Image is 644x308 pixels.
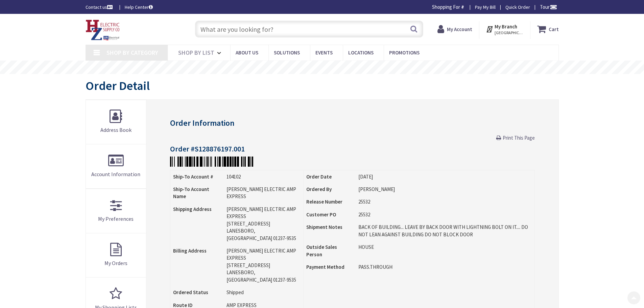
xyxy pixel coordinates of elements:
[170,145,534,153] h4: Order #S128876197.001
[356,195,534,208] td: 25532
[86,233,146,277] a: My Orders
[86,4,114,10] a: Contact us
[178,49,214,56] span: Shop By List
[106,49,158,56] span: Shop By Category
[306,264,344,270] strong: Payment Method
[540,4,557,10] span: Tour
[356,208,534,221] td: 25532
[495,30,523,35] span: [GEOGRAPHIC_DATA], [GEOGRAPHIC_DATA]
[86,144,146,188] a: Account Information
[91,171,140,177] span: Account Information
[195,21,423,38] input: What are you looking for?
[437,23,472,35] a: My Account
[98,215,134,222] span: My Preferences
[461,4,464,10] strong: #
[263,64,383,71] rs-layer: Free Same Day Pickup at 8 Locations
[356,183,534,195] td: [PERSON_NAME]
[358,263,531,270] li: PASS.THROUGH
[306,186,332,192] strong: Ordered By
[236,49,258,56] span: About Us
[495,23,517,30] strong: My Branch
[356,241,534,261] td: HOUSE
[173,173,213,180] strong: Ship-To Account #
[389,49,420,56] span: Promotions
[226,247,301,283] div: [PERSON_NAME] ELECTRIC AMP EXPRESS [STREET_ADDRESS] LANESBORO, [GEOGRAPHIC_DATA] 01237-9535
[356,170,534,183] td: [DATE]
[226,206,301,242] div: [PERSON_NAME] ELECTRIC AMP EXPRESS [STREET_ADDRESS] LANESBORO, [GEOGRAPHIC_DATA] 01237-9535
[86,79,150,93] h1: Order Detail
[306,173,332,180] strong: Order Date
[170,157,253,167] img: zZhmFUflR+VH7QygMAQYgdh5LwsWYAAAAASUVORK5CYII=
[173,247,207,254] strong: Billing Address
[356,221,534,241] td: BACK OF BUILDING... LEAVE BY BACK DOOR WITH LIGHTNING BOLT ON IT.... DO NOT LEAN AGAINST BUILDING...
[274,49,300,56] span: Solutions
[432,4,460,10] span: Shopping For
[224,286,304,299] td: Shipped
[348,49,374,56] span: Locations
[86,189,146,233] a: My Preferences
[173,289,208,295] strong: Ordered Status
[537,23,559,35] a: Cart
[306,211,336,218] strong: Customer PO
[170,119,534,127] h3: Order Information
[315,49,333,56] span: Events
[306,244,337,257] strong: Outside Sales Person
[86,100,146,144] a: Address Book
[100,126,132,133] span: Address Book
[447,26,472,32] strong: My Account
[549,23,559,35] strong: Cart
[475,4,496,10] a: Pay My Bill
[173,206,212,212] strong: Shipping Address
[173,186,209,199] strong: Ship-To Account Name
[104,260,127,266] span: My Orders
[486,23,523,35] div: My Branch [GEOGRAPHIC_DATA], [GEOGRAPHIC_DATA]
[86,20,120,41] img: HZ Electric Supply
[224,170,304,183] td: 104102
[125,4,153,10] a: Help Center
[496,134,535,141] a: Print This Page
[503,135,535,141] span: Print This Page
[505,4,530,10] a: Quick Order
[224,183,304,203] td: [PERSON_NAME] ELECTRIC AMP EXPRESS
[306,198,342,205] strong: Release Number
[306,224,342,230] strong: Shipment Notes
